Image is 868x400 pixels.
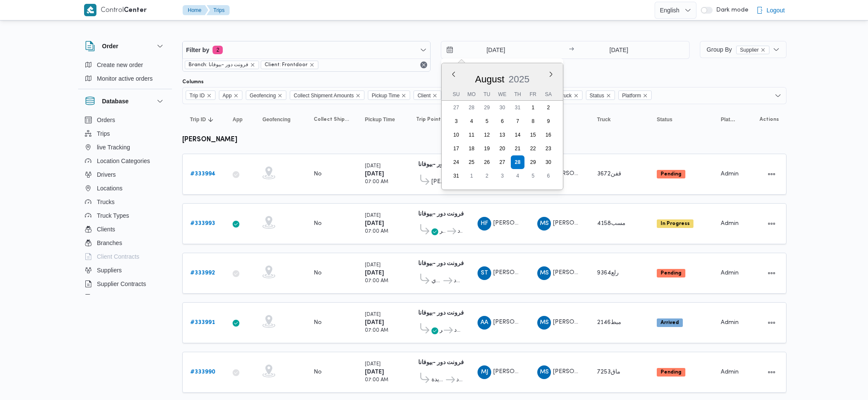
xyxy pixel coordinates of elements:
[246,91,286,100] span: Geofencing
[82,58,169,72] button: Create new order
[82,291,169,304] button: Devices
[765,316,778,330] button: Actions
[365,263,381,268] small: [DATE]
[365,320,384,325] b: [DATE]
[365,362,381,367] small: [DATE]
[537,365,551,379] div: Muhammad Slah Abadalltaif Alshrif
[481,217,488,231] span: HF
[765,217,778,231] button: Actions
[223,91,232,100] span: App
[97,183,122,193] span: Locations
[229,113,250,126] button: App
[233,93,239,98] button: Remove App from selection in this group
[606,93,611,98] button: Remove Status from selection in this group
[82,277,169,291] button: Supplier Contracts
[511,128,524,142] div: day-14
[553,171,602,176] span: [PERSON_NAME]
[9,366,36,391] iframe: chat widget
[775,92,781,99] button: Open list of options
[721,171,739,177] span: Admin
[597,221,626,226] span: مسب4158
[618,91,652,100] span: Platform
[480,155,494,169] div: day-26
[290,91,364,100] span: Collect Shipment Amounts
[480,128,494,142] div: day-12
[97,169,116,180] span: Drivers
[183,41,430,58] button: Filter by2 active filters
[97,60,143,70] span: Create new order
[661,320,679,325] b: Arrived
[186,113,221,126] button: Trip IDSorted in descending order
[478,365,491,379] div: Mahmood Jmal Husaini Muhammad
[657,219,693,228] span: In Progress
[365,378,388,382] small: 07:00 AM
[495,101,509,114] div: day-30
[314,319,322,327] div: No
[657,269,685,277] span: Pending
[449,155,463,169] div: day-24
[542,88,555,100] div: Sa
[456,375,462,385] span: فرونت دور مسطرد
[277,93,283,98] button: Remove Geofencing from selection in this group
[417,91,431,100] span: Client
[431,276,442,286] span: قسم المعادي
[82,195,169,209] button: Trucks
[657,170,685,178] span: Pending
[419,60,429,70] button: Remove
[82,236,169,250] button: Branches
[465,128,478,142] div: day-11
[537,316,551,330] div: Muhammad Slah Abadalltaif Alshrif
[597,320,621,325] span: مبط2146
[449,101,556,183] div: month-2025-08
[481,266,488,280] span: ST
[480,142,494,155] div: day-19
[261,61,318,69] span: Client: Frontdoor
[219,91,242,100] span: App
[597,171,621,177] span: قفن3672
[314,220,322,228] div: No
[526,128,540,142] div: day-15
[569,47,574,53] div: →
[508,73,530,85] div: Button. Open the year selector. 2025 is currently selected.
[97,156,150,166] span: Location Categories
[542,101,555,114] div: day-2
[97,265,122,275] span: Suppliers
[314,116,350,123] span: Collect Shipment Amounts
[365,213,381,218] small: [DATE]
[365,116,395,123] span: Pickup Time
[657,318,683,327] span: Arrived
[478,316,491,330] div: Alsaid Abadaliqadr Khatab Muhammad
[82,250,169,263] button: Client Contracts
[440,226,446,236] span: قسم أول 6 أكتوبر
[661,172,682,177] b: Pending
[314,368,322,376] div: No
[449,88,463,100] div: Su
[465,114,478,128] div: day-4
[97,142,130,152] span: live Tracking
[574,93,579,98] button: Remove Truck from selection in this group
[542,169,555,183] div: day-6
[365,369,384,375] b: [DATE]
[526,169,540,183] div: day-5
[465,155,478,169] div: day-25
[597,270,619,276] span: رلع9364
[207,5,230,15] button: Trips
[365,171,384,177] b: [DATE]
[511,114,524,128] div: day-7
[480,169,494,183] div: day-2
[314,170,322,178] div: No
[509,74,530,85] span: 2025
[495,114,509,128] div: day-6
[480,114,494,128] div: day-5
[597,116,611,123] span: Truck
[511,142,524,155] div: day-21
[207,116,214,123] svg: Sorted in descending order
[365,312,381,317] small: [DATE]
[186,91,216,100] span: Trip ID
[418,360,464,365] b: فرونت دور -بيوفانا
[365,229,388,234] small: 07:00 AM
[418,162,464,167] b: فرونت دور -بيوفانا
[555,91,583,100] span: Truck
[540,365,549,379] span: MS
[449,169,463,183] div: day-31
